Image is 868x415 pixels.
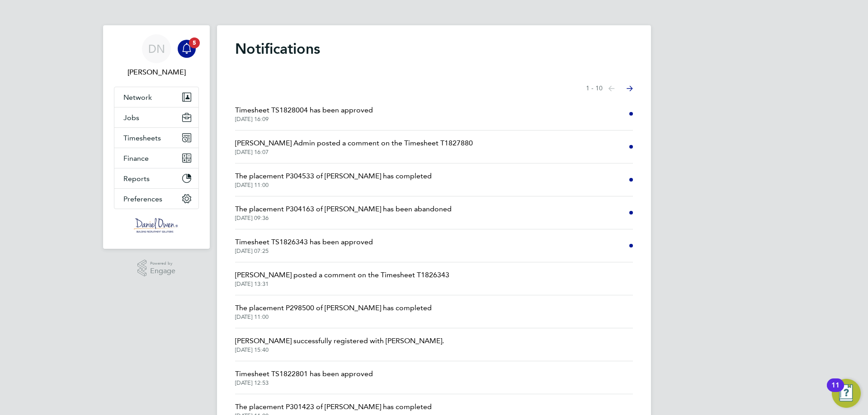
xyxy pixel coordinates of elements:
[235,116,373,123] span: [DATE] 16:09
[235,237,373,247] span: Timesheet TS1826343 has been approved
[114,34,199,78] a: DN[PERSON_NAME]
[235,40,633,58] h1: Notifications
[235,171,432,189] a: The placement P304533 of [PERSON_NAME] has completed[DATE] 11:00
[123,174,150,183] span: Reports
[134,218,179,233] img: danielowen-logo-retina.png
[235,204,452,214] span: The placement P304163 of [PERSON_NAME] has been abandoned
[114,107,198,127] button: Jobs
[114,168,198,188] button: Reports
[235,214,452,222] span: [DATE] 09:36
[123,154,149,163] span: Finance
[235,401,432,412] span: The placement P301423 of [PERSON_NAME] has completed
[123,93,152,102] span: Network
[114,87,198,107] button: Network
[235,368,373,379] span: Timesheet TS1822801 has been approved
[586,84,603,93] span: 1 - 10
[832,379,861,408] button: Open Resource Center, 11 new notifications
[114,218,199,233] a: Go to home page
[235,171,432,182] span: The placement P304533 of [PERSON_NAME] has completed
[235,204,452,222] a: The placement P304163 of [PERSON_NAME] has been abandoned[DATE] 09:36
[831,385,840,397] div: 11
[123,195,162,203] span: Preferences
[235,270,449,280] span: [PERSON_NAME] posted a comment on the Timesheet T1826343
[123,134,161,142] span: Timesheets
[235,280,449,288] span: [DATE] 13:31
[235,346,444,354] span: [DATE] 15:40
[114,67,199,78] span: Danielle Nail
[114,128,198,148] button: Timesheets
[235,303,432,321] a: The placement P298500 of [PERSON_NAME] has completed[DATE] 11:00
[235,336,444,346] span: [PERSON_NAME] successfully registered with [PERSON_NAME].
[150,260,175,267] span: Powered by
[114,148,198,168] button: Finance
[189,37,200,48] span: 5
[235,138,473,149] span: [PERSON_NAME] Admin posted a comment on the Timesheet T1827880
[235,303,432,313] span: The placement P298500 of [PERSON_NAME] has completed
[235,368,373,387] a: Timesheet TS1822801 has been approved[DATE] 12:53
[103,25,210,249] nav: Main navigation
[235,247,373,255] span: [DATE] 07:25
[150,267,175,275] span: Engage
[137,260,176,277] a: Powered byEngage
[235,105,373,123] a: Timesheet TS1828004 has been approved[DATE] 16:09
[235,336,444,354] a: [PERSON_NAME] successfully registered with [PERSON_NAME].[DATE] 15:40
[586,79,633,98] nav: Select page of notifications list
[235,138,473,156] a: [PERSON_NAME] Admin posted a comment on the Timesheet T1827880[DATE] 16:07
[148,43,165,55] span: DN
[235,237,373,255] a: Timesheet TS1826343 has been approved[DATE] 07:25
[178,34,196,63] a: 5
[235,149,473,156] span: [DATE] 16:07
[235,379,373,387] span: [DATE] 12:53
[235,270,449,288] a: [PERSON_NAME] posted a comment on the Timesheet T1826343[DATE] 13:31
[235,105,373,116] span: Timesheet TS1828004 has been approved
[114,189,198,209] button: Preferences
[235,182,432,189] span: [DATE] 11:00
[235,313,432,321] span: [DATE] 11:00
[123,113,139,122] span: Jobs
